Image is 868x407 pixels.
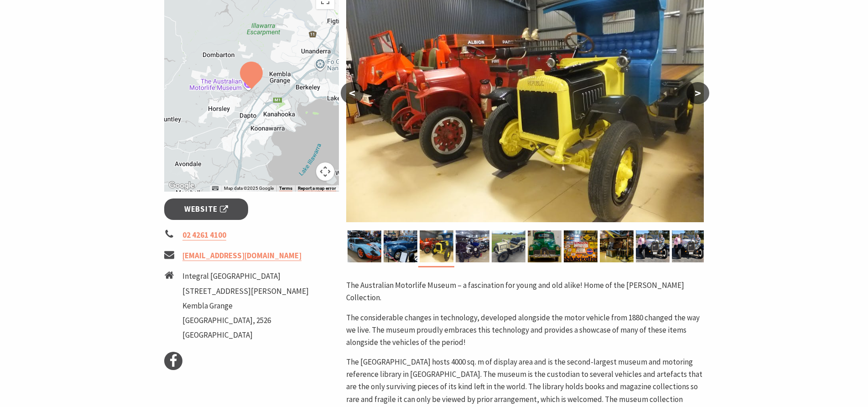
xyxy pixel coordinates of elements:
a: Open this area in Google Maps (opens a new window) [166,180,197,192]
li: [STREET_ADDRESS][PERSON_NAME] [182,285,309,297]
a: 02 4261 4100 [182,230,226,240]
img: The Australian Motorlife Museum [672,230,706,262]
a: Report a map error [298,186,336,191]
img: The Australian MOTORLIFE Museum [384,230,417,262]
img: Motorlife [456,230,489,262]
li: Integral [GEOGRAPHIC_DATA] [182,270,309,282]
img: Google [166,180,197,192]
p: The considerable changes in technology, developed alongside the motor vehicle from 1880 changed t... [346,312,704,349]
img: Republic Truck [420,230,453,262]
li: Kembla Grange [182,300,309,312]
a: [EMAIL_ADDRESS][DOMAIN_NAME] [182,250,301,261]
a: Terms (opens in new tab) [279,186,292,191]
img: TAMM [564,230,598,262]
img: The Australian MOTORLIFE Museum [348,230,381,262]
img: The Australian Motorlife Museum [636,230,670,262]
button: > [686,82,709,104]
span: Website [184,203,228,215]
button: Keyboard shortcuts [212,185,218,192]
img: TAMM [600,230,634,262]
button: Map camera controls [316,162,334,181]
img: 1904 Innes [492,230,525,262]
span: Map data ©2025 Google [224,186,274,191]
img: TAMM [528,230,561,262]
button: < [341,82,364,104]
p: The Australian Motorlife Museum – a fascination for young and old alike! Home of the [PERSON_NAME... [346,279,704,304]
li: [GEOGRAPHIC_DATA], 2526 [182,314,309,327]
a: Website [164,198,249,220]
li: [GEOGRAPHIC_DATA] [182,329,309,341]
